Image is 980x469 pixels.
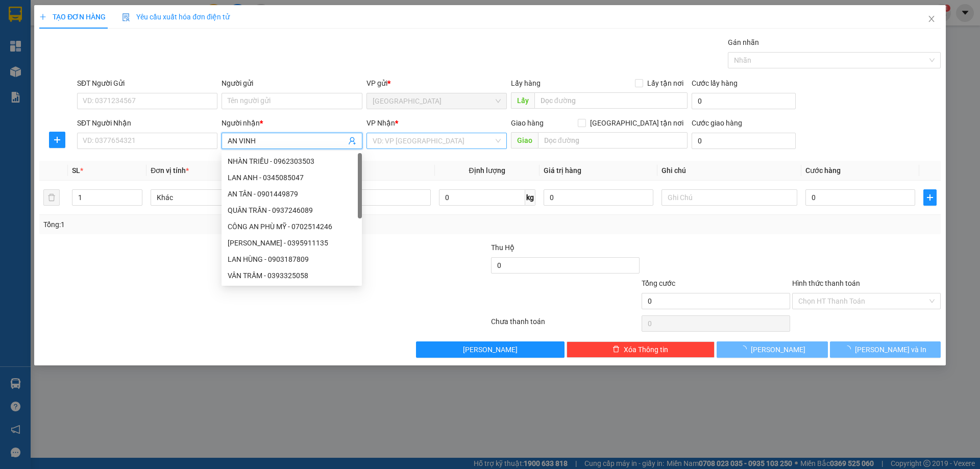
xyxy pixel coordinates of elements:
span: [PERSON_NAME] và In [855,344,926,355]
span: [GEOGRAPHIC_DATA] tận nơi [586,117,688,129]
label: Hình thức thanh toán [792,279,860,287]
button: [PERSON_NAME] và In [830,341,941,358]
img: icon [122,13,130,21]
button: plus [923,189,937,206]
div: [PERSON_NAME] [119,9,201,32]
button: [PERSON_NAME] [717,341,827,358]
div: VÂN TRẦM - 0393325058 [222,267,362,284]
span: loading [740,345,751,353]
div: NHÀN TRIỀU - 0962303503 [222,153,362,169]
div: SĐT Người Nhận [77,117,217,129]
span: VP Nhận [366,119,395,127]
div: SĐT Người Gửi [77,78,217,89]
div: Người gửi [222,78,362,89]
span: Yêu cầu xuất hóa đơn điện tử [122,13,230,21]
span: Cước hàng [805,166,841,175]
input: Cước giao hàng [692,133,796,149]
div: LAN HÙNG - 0903187809 [222,251,362,267]
span: user-add [348,137,356,145]
span: [PERSON_NAME] [751,344,805,355]
div: LAN ANH - 0345085047 [228,172,356,183]
div: CÔNG AN PHÙ MỸ - 0702514246 [222,218,362,235]
span: delete [612,345,620,354]
span: TẠO ĐƠN HÀNG [39,13,106,21]
div: Tổng: 1 [43,219,378,230]
span: Tổng cước [642,279,675,287]
div: A NGUYÊN [119,32,201,44]
button: deleteXóa Thông tin [567,341,715,358]
button: [PERSON_NAME] [416,341,565,358]
div: Chưa thanh toán [490,316,641,334]
button: delete [43,189,60,206]
span: Khác [157,190,280,205]
span: kg [525,189,535,206]
div: LAN ANH - 0345085047 [222,169,362,186]
span: SL [72,166,80,175]
span: SÀI GÒN [373,93,501,109]
span: plus [39,13,46,20]
label: Cước lấy hàng [692,79,738,87]
input: 0 [544,189,653,206]
div: AN TÂN - 0901449879 [228,188,356,200]
span: Xóa Thông tin [624,344,668,355]
th: Ghi chú [657,161,801,181]
input: Dọc đường [538,132,688,149]
button: Close [917,5,946,34]
span: [PERSON_NAME] [463,344,518,355]
span: Giá trị hàng [544,166,581,175]
input: Cước lấy hàng [692,93,796,109]
div: [GEOGRAPHIC_DATA] [9,9,112,32]
span: plus [924,193,936,202]
label: Cước giao hàng [692,119,742,127]
label: Gán nhãn [728,38,759,46]
button: plus [49,132,65,148]
input: VD: Bàn, Ghế [295,189,430,206]
div: LAN HÙNG - 0903187809 [228,254,356,265]
span: Nhận: [119,9,144,19]
div: CÔNG AN PHÙ MỸ - 0702514246 [228,221,356,232]
input: Dọc đường [534,92,688,109]
span: Định lượng [469,166,505,175]
span: close [927,15,936,23]
div: NHÀN TRIỀU - 0962303503 [228,156,356,167]
span: Lấy tận nơi [643,78,688,89]
div: QUÂN TRẦN - 0937246089 [228,205,356,216]
span: Giao hàng [511,119,544,127]
span: loading [844,345,855,353]
div: AN TÂN - 0901449879 [222,186,362,202]
span: Đơn vị tính [151,166,189,175]
span: Lấy hàng [511,79,541,87]
input: Ghi Chú [661,189,797,206]
div: xuân tùng - 0395911135 [222,235,362,251]
div: VP gửi [366,78,507,89]
span: Lấy [511,92,534,109]
span: Gửi: [9,9,24,19]
span: Thu Hộ [491,243,514,252]
span: Giao [511,132,538,149]
div: QUÂN TRẦN - 0937246089 [222,202,362,218]
div: Người nhận [222,117,362,129]
div: [PERSON_NAME] - 0395911135 [228,237,356,249]
div: VÂN TRẦM - 0393325058 [228,270,356,281]
span: Chưa cước [118,64,162,75]
span: plus [50,136,65,144]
